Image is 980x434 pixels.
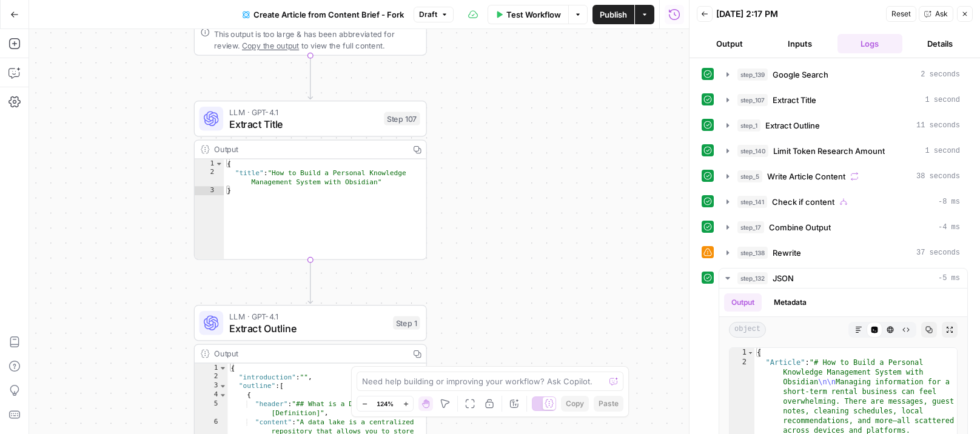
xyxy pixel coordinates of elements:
[592,5,634,24] button: Publish
[719,269,967,288] button: -5 ms
[506,8,561,21] span: Test Workflow
[308,260,312,304] g: Edge from step_107 to step_1
[773,247,801,259] span: Rewrite
[837,34,903,53] button: Logs
[773,68,828,81] span: Google Search
[938,222,960,233] span: -4 ms
[773,272,794,284] span: JSON
[747,348,754,358] span: Toggle code folding, rows 1 through 3
[724,293,762,312] button: Output
[916,171,960,182] span: 38 seconds
[214,348,403,360] div: Output
[925,95,960,105] span: 1 second
[242,41,299,50] span: Copy the output
[384,112,420,125] div: Step 107
[719,218,967,237] button: -4 ms
[925,145,960,156] span: 1 second
[737,94,768,106] span: step_107
[419,9,437,20] span: Draft
[697,34,762,53] button: Output
[916,247,960,258] span: 37 seconds
[737,119,760,132] span: step_1
[737,170,762,182] span: step_5
[214,28,420,52] div: This output is too large & has been abbreviated for review. to view the full content.
[773,94,816,106] span: Extract Title
[194,101,427,260] div: LLM · GPT-4.1Extract TitleStep 107Output{ "title":"How to Build a Personal Knowledge Management S...
[773,145,885,157] span: Limit Token Research Amount
[195,399,228,418] div: 5
[219,390,227,399] span: Toggle code folding, rows 4 through 7
[886,6,916,22] button: Reset
[719,243,967,262] button: 37 seconds
[488,5,568,24] button: Test Workflow
[229,106,378,118] span: LLM · GPT-4.1
[767,293,814,312] button: Metadata
[919,6,953,22] button: Ask
[765,119,820,132] span: Extract Outline
[561,396,589,412] button: Copy
[566,398,584,409] span: Copy
[253,8,404,21] span: Create Article from Content Brief - Fork
[921,69,960,80] span: 2 seconds
[737,68,768,81] span: step_139
[729,322,766,338] span: object
[195,186,224,195] div: 3
[935,8,948,19] span: Ask
[195,364,228,373] div: 1
[414,7,454,22] button: Draft
[719,167,967,186] button: 38 seconds
[195,372,228,381] div: 2
[719,192,967,212] button: -8 ms
[195,381,228,390] div: 3
[195,159,224,169] div: 1
[219,364,227,373] span: Toggle code folding, rows 1 through 37
[730,348,754,358] div: 1
[767,34,833,53] button: Inputs
[195,390,228,399] div: 4
[235,5,411,24] button: Create Article from Content Brief - Fork
[938,196,960,207] span: -8 ms
[393,316,420,330] div: Step 1
[737,247,768,259] span: step_138
[600,8,627,21] span: Publish
[737,196,767,208] span: step_141
[938,273,960,284] span: -5 ms
[772,196,834,208] span: Check if content
[599,398,619,409] span: Paste
[377,399,394,409] span: 124%
[719,141,967,161] button: 1 second
[215,159,223,169] span: Toggle code folding, rows 1 through 3
[737,272,768,284] span: step_132
[769,221,831,233] span: Combine Output
[767,170,845,182] span: Write Article Content
[308,56,312,99] g: Edge from step_139 to step_107
[594,396,623,412] button: Paste
[719,65,967,84] button: 2 seconds
[219,381,227,390] span: Toggle code folding, rows 3 through 36
[891,8,911,19] span: Reset
[737,221,764,233] span: step_17
[229,116,378,132] span: Extract Title
[719,116,967,135] button: 11 seconds
[229,310,387,322] span: LLM · GPT-4.1
[195,168,224,186] div: 2
[719,90,967,110] button: 1 second
[214,144,403,156] div: Output
[916,120,960,131] span: 11 seconds
[907,34,973,53] button: Details
[229,321,387,336] span: Extract Outline
[737,145,768,157] span: step_140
